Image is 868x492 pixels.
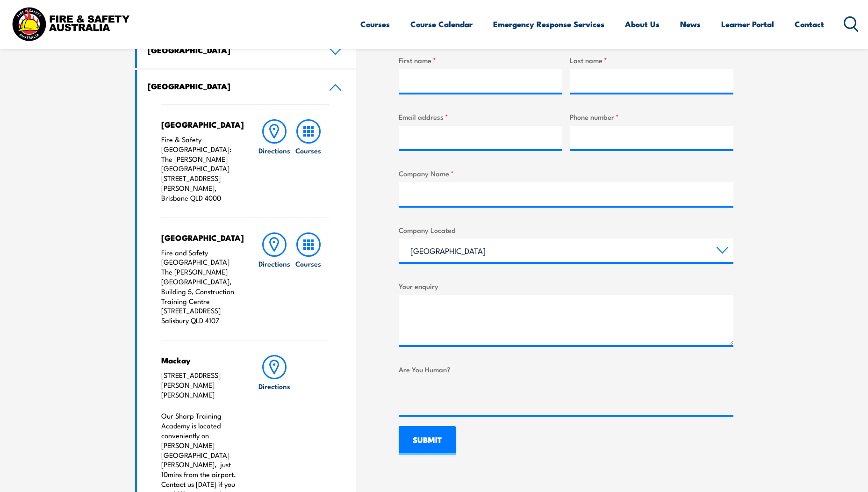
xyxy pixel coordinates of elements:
a: Courses [292,119,325,203]
h6: Directions [258,259,290,268]
a: Courses [292,232,325,326]
label: Company Name [399,168,733,179]
a: [GEOGRAPHIC_DATA] [137,34,357,68]
a: Contact [795,12,824,36]
h4: [GEOGRAPHIC_DATA] [161,119,239,130]
a: [GEOGRAPHIC_DATA] [137,70,357,104]
label: Email address [399,111,562,122]
iframe: reCAPTCHA [399,378,541,415]
a: Directions [258,232,291,326]
a: News [680,12,701,36]
a: Directions [258,119,291,203]
h6: Directions [258,381,290,391]
h4: Mackay [161,355,239,365]
a: About Us [625,12,660,36]
p: Fire and Safety [GEOGRAPHIC_DATA] The [PERSON_NAME][GEOGRAPHIC_DATA], Building 5, Construction Tr... [161,248,239,326]
p: Fire & Safety [GEOGRAPHIC_DATA]: The [PERSON_NAME][GEOGRAPHIC_DATA] [STREET_ADDRESS][PERSON_NAME]... [161,135,239,203]
label: Your enquiry [399,281,733,291]
a: Learner Portal [721,12,774,36]
h4: [GEOGRAPHIC_DATA] [161,232,239,243]
h4: [GEOGRAPHIC_DATA] [148,45,315,55]
input: SUBMIT [399,426,456,455]
h6: Courses [295,145,321,155]
h6: Courses [295,259,321,268]
h6: Directions [258,145,290,155]
a: Emergency Response Services [493,12,604,36]
label: Last name [570,55,733,65]
a: Courses [360,12,390,36]
label: Company Located [399,224,733,235]
label: Are You Human? [399,364,733,375]
label: First name [399,55,562,65]
label: Phone number [570,111,733,122]
p: [STREET_ADDRESS][PERSON_NAME][PERSON_NAME] [161,370,239,399]
h4: [GEOGRAPHIC_DATA] [148,81,315,91]
a: Course Calendar [410,12,473,36]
